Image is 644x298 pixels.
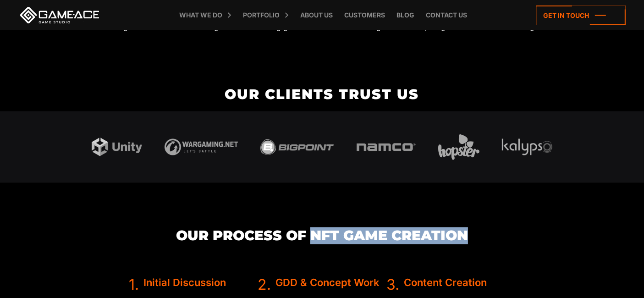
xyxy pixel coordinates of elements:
[260,139,334,155] img: Bigpoint logo
[438,134,479,160] img: Hopster logo
[356,143,416,151] img: Namco logo
[143,278,258,288] div: Initial Discussion
[275,278,386,288] div: GDD & Concept Work
[129,228,515,243] h3: Our Process of NFT Game Creation
[404,278,515,288] div: Content Creation
[536,6,626,25] a: Get in touch
[92,138,142,157] img: Unity logo
[165,139,238,155] img: Wargaming logo
[502,139,552,156] img: Kalypso media logo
